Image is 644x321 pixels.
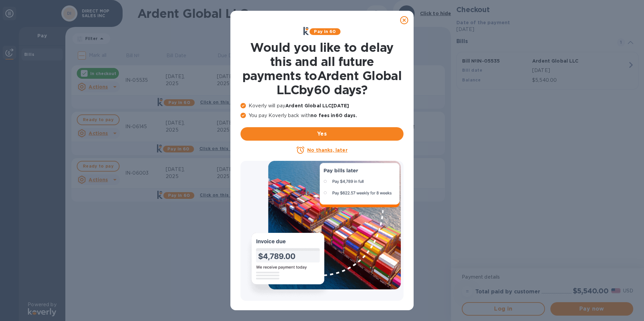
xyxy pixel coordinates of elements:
[240,40,404,97] h1: Would you like to delay this and all future payments to Ardent Global LLC by 60 days ?
[307,147,347,153] u: No thanks, later
[246,130,398,138] span: Yes
[240,102,404,109] p: Koverly will pay
[240,127,404,141] button: Yes
[240,112,404,119] p: You pay Koverly back with
[314,29,336,34] b: Pay in 60
[285,103,349,108] b: Ardent Global LLC [DATE]
[311,113,357,118] b: no fees in 60 days .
